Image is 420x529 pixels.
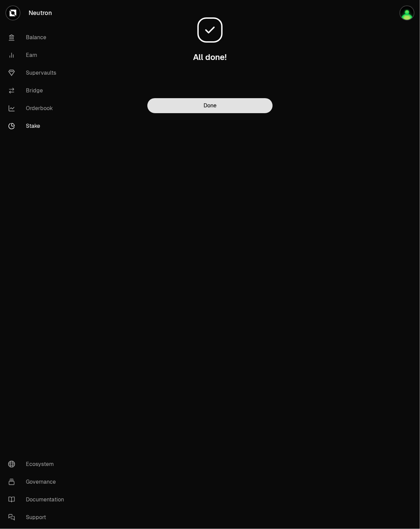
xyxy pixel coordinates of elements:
a: Documentation [3,491,74,509]
a: Supervaults [3,64,74,82]
a: Support [3,509,74,526]
a: Governance [3,473,74,491]
h3: All done! [193,52,227,63]
a: Stake [3,117,74,135]
a: Earn [3,46,74,64]
a: Ecosystem [3,455,74,473]
img: Keplr primary wallet [400,6,414,20]
a: Orderbook [3,100,74,117]
a: Bridge [3,82,74,100]
a: Balance [3,29,74,46]
button: Done [147,98,273,113]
